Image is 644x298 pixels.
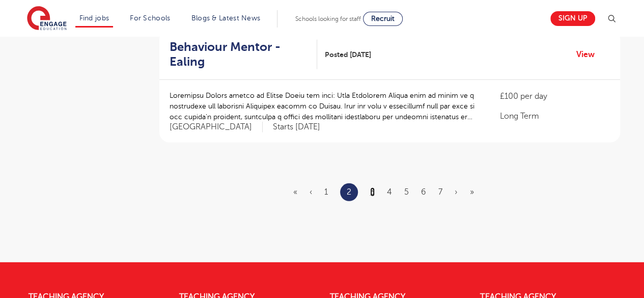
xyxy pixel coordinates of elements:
a: 6 [421,187,426,197]
a: For Schools [130,14,170,22]
a: Next [455,187,458,197]
a: Previous [310,187,312,197]
a: Sign up [550,11,595,26]
a: Behaviour Mentor - Ealing [170,40,318,69]
a: Blogs & Latest News [191,14,261,22]
a: View [576,48,602,61]
a: 3 [370,187,375,197]
h2: Behaviour Mentor - Ealing [170,40,310,69]
a: 4 [387,187,392,197]
p: Loremipsu Dolors ametco ad Elitse Doeiu tem inci: Utla Etdolorem Aliqua enim ad minim ve q nostru... [170,90,480,122]
a: 5 [404,187,409,197]
a: Last [470,187,474,197]
span: [GEOGRAPHIC_DATA] [170,122,263,132]
p: £100 per day [499,90,609,102]
span: Posted [DATE] [325,49,371,60]
a: 1 [324,187,328,197]
a: First [293,187,297,197]
img: Engage Education [27,6,67,32]
span: Recruit [371,15,395,22]
a: 2 [347,185,351,199]
a: 7 [438,187,442,197]
a: Recruit [363,12,403,26]
span: Schools looking for staff [295,15,361,22]
p: Long Term [499,110,609,122]
p: Starts [DATE] [273,122,320,132]
a: Find jobs [79,14,109,22]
